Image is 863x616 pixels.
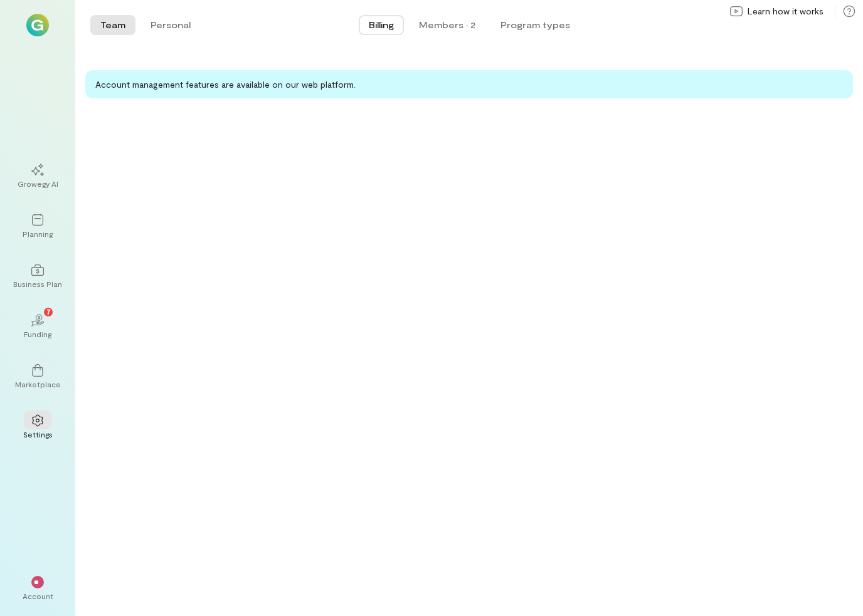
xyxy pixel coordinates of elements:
[15,154,60,199] a: Growegy AI
[90,15,135,35] button: Team
[359,15,404,35] button: Billing
[15,354,60,399] a: Marketplace
[140,15,201,35] button: Personal
[15,254,60,299] a: Business Plan
[369,19,394,31] span: Billing
[15,304,60,349] a: Funding
[23,591,53,601] div: Account
[18,179,58,189] div: Growegy AI
[419,19,475,31] div: Members · 2
[15,204,60,249] a: Planning
[748,5,823,18] span: Learn how it works
[490,15,580,35] button: Program types
[46,306,51,317] span: 7
[15,379,61,389] div: Marketplace
[409,15,485,35] button: Members · 2
[24,329,51,339] div: Funding
[23,229,53,239] div: Planning
[85,70,853,98] div: Account management features are available on our web platform.
[13,279,62,289] div: Business Plan
[15,404,60,449] a: Settings
[23,429,53,439] div: Settings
